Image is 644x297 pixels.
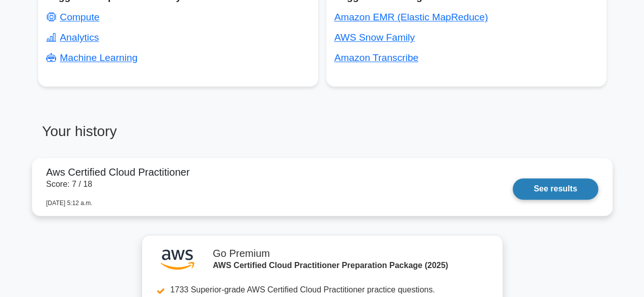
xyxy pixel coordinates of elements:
[334,32,415,43] a: AWS Snow Family
[334,12,488,22] a: Amazon EMR (Elastic MapReduce)
[46,12,100,22] a: Compute
[38,123,316,148] h3: Your history
[513,178,598,200] a: See results
[334,52,418,63] a: Amazon Transcribe
[46,32,99,43] a: Analytics
[46,52,138,63] a: Machine Learning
